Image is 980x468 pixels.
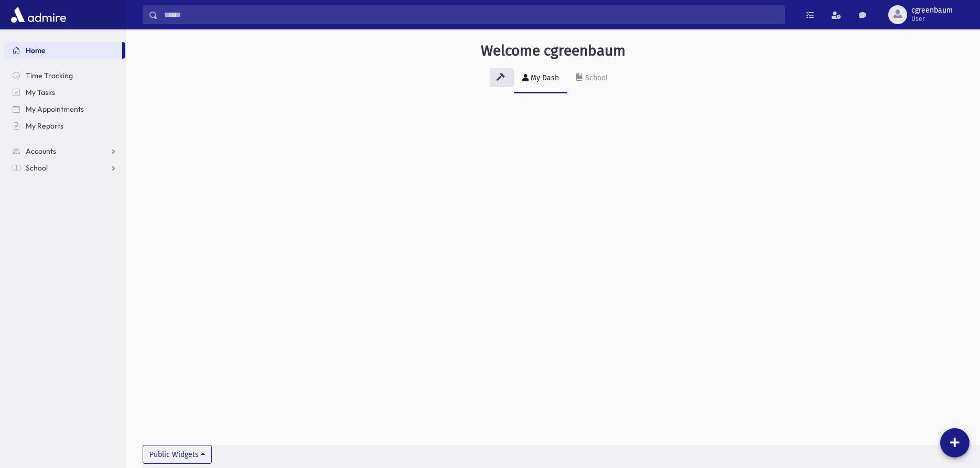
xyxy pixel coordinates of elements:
a: My Reports [4,118,125,134]
span: User [911,15,953,23]
a: Accounts [4,143,125,159]
span: My Tasks [26,88,55,97]
span: Home [26,46,46,55]
a: My Appointments [4,101,125,118]
h3: Welcome cgreenbaum [481,42,626,60]
span: cgreenbaum [911,6,953,15]
a: My Dash [514,64,567,93]
button: Public Widgets [143,445,212,464]
input: Search [158,5,784,24]
span: My Appointments [26,104,84,114]
a: School [4,159,125,176]
a: School [567,64,616,93]
span: School [26,163,48,173]
div: School [583,73,608,82]
img: AdmirePro [8,4,69,25]
a: My Tasks [4,84,125,101]
span: Time Tracking [26,71,73,80]
span: My Reports [26,121,63,131]
a: Home [4,42,122,59]
a: Time Tracking [4,67,125,84]
div: My Dash [529,73,559,82]
span: Accounts [26,146,56,156]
